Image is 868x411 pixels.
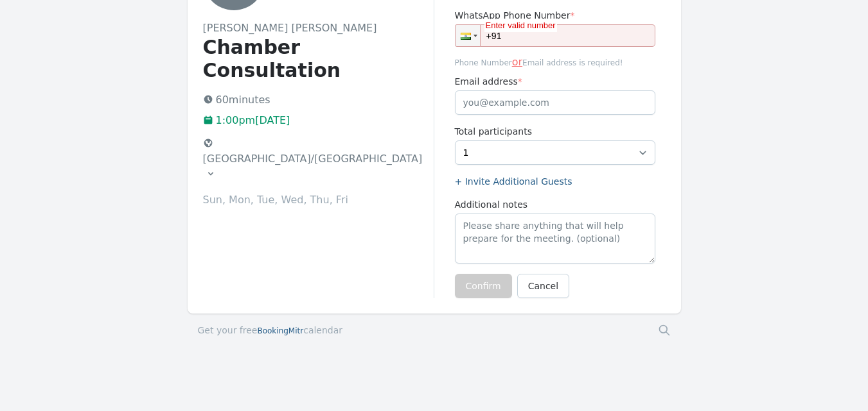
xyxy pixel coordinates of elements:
p: 60 minutes [203,92,434,108]
span: or [512,56,522,68]
p: 1:00pm[DATE] [203,113,434,128]
p: Sun, Mon, Tue, Wed, Thu, Fri [203,192,434,208]
a: Get your freeBookingMitrcalendar [198,324,343,337]
button: Confirm [455,274,512,298]
span: Phone Number Email address is required! [455,55,655,70]
h2: [PERSON_NAME] [PERSON_NAME] [203,21,434,36]
button: [GEOGRAPHIC_DATA]/[GEOGRAPHIC_DATA] [198,133,429,185]
span: BookingMitr [257,326,303,335]
h1: Chamber Consultation [203,36,434,82]
label: Email address [455,75,655,88]
label: + Invite Additional Guests [455,175,655,188]
input: you@example.com [455,90,655,115]
label: Total participants [455,125,655,138]
div: India: + 91 [456,25,480,46]
a: Cancel [517,274,569,298]
input: 1 (702) 123-4567 [455,24,655,47]
label: Additional notes [455,198,655,211]
label: WhatsApp Phone Number [455,9,655,22]
div: Enter valid number [484,19,557,32]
